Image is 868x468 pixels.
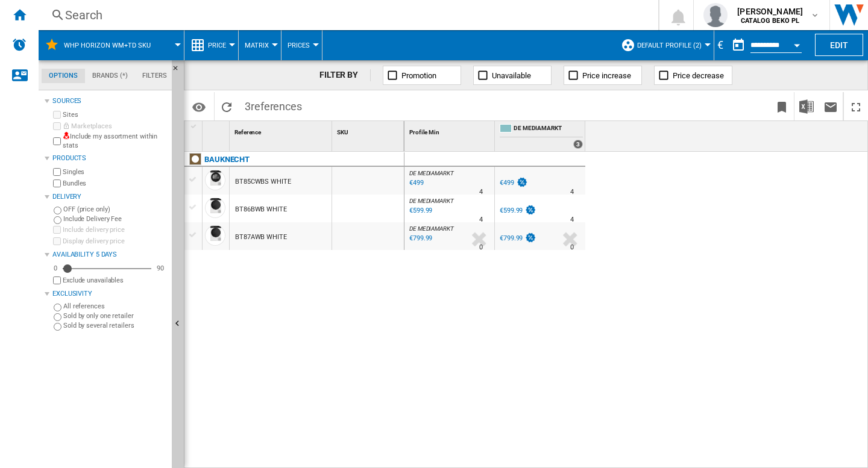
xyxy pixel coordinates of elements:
span: DE MEDIAMARKT [514,124,583,134]
span: Unavailable [492,71,531,80]
div: €799.99 [498,232,536,245]
input: Bundles [53,179,61,187]
md-tab-item: Filters [135,69,174,83]
div: Reference Sort None [232,121,332,140]
label: Include Delivery Fee [63,214,167,223]
span: 3 [239,92,308,117]
div: Availability 5 Days [52,250,167,260]
span: Price increase [582,71,631,80]
input: Sold by several retailers [54,323,61,331]
div: €499 [498,177,528,189]
label: Bundles [63,179,167,188]
div: WHP Horizon WM+TD SKU [45,30,178,60]
div: SKU Sort None [335,121,404,140]
div: €599.99 [498,205,536,217]
span: Prices [288,42,310,49]
button: Open calendar [786,33,808,54]
div: Last updated : Monday, 22 September 2025 03:38 [407,177,424,189]
span: references [251,100,302,113]
button: Download in Excel [794,92,819,120]
label: Exclude unavailables [63,276,167,285]
span: DE MEDIAMARKT [409,198,454,204]
label: Include my assortment within stats [63,132,167,151]
div: Sort None [232,121,332,140]
label: Include delivery price [63,225,167,234]
img: promotionV3.png [524,205,536,215]
button: Price increase [564,66,642,85]
div: Click to filter on that brand [204,152,250,167]
div: Delivery Time : 4 days [479,186,483,198]
button: Promotion [383,66,461,85]
button: Price [208,30,232,60]
span: Default profile (2) [637,42,702,49]
div: Delivery Time : 0 day [479,242,483,254]
span: Promotion [401,71,436,80]
div: Sort None [205,121,229,140]
button: Maximize [844,92,868,120]
div: Delivery [52,192,167,202]
div: Delivery Time : 4 days [570,186,574,198]
input: Sites [53,111,61,119]
button: Prices [288,30,316,60]
img: mysite-not-bg-18x18.png [63,132,70,139]
label: Sites [63,110,167,119]
div: 90 [154,264,167,273]
span: DE MEDIAMARKT [409,225,454,232]
div: Default profile (2) [621,30,708,60]
md-slider: Availability [63,263,151,275]
button: Hide [172,60,186,82]
span: Matrix [245,42,269,49]
input: Include delivery price [53,226,61,234]
span: Price [208,42,226,49]
div: €499 [500,179,514,187]
div: Search [65,7,627,23]
img: excel-24x24.png [799,99,814,114]
span: SKU [337,129,348,136]
div: Sort None [407,121,494,140]
div: 3 offers sold by DE MEDIAMARKT [573,140,583,149]
div: DE MEDIAMARKT 3 offers sold by DE MEDIAMARKT [497,121,585,151]
button: Price decrease [654,66,732,85]
div: BT86BWB WHITE [235,196,287,223]
input: All references [54,304,61,311]
span: Reference [234,129,261,136]
div: Delivery Time : 4 days [570,214,574,226]
div: Profile Min Sort None [407,121,494,140]
label: Sold by only one retailer [63,311,167,320]
div: Sort None [335,121,404,140]
div: BT85CWBS WHITE [235,168,291,196]
input: Marketplaces [53,122,61,130]
img: alerts-logo.svg [12,37,27,52]
button: Options [187,96,211,117]
span: Price decrease [673,71,724,80]
img: promotionV3.png [516,177,528,187]
button: Bookmark this report [770,92,794,120]
div: Exclusivity [52,289,167,299]
label: All references [63,302,167,311]
label: Marketplaces [63,122,167,131]
input: Sold by only one retailer [54,313,61,321]
div: Delivery Time : 0 day [570,242,574,254]
div: Last updated : Monday, 22 September 2025 03:23 [407,232,432,245]
button: md-calendar [726,33,750,57]
input: Singles [53,168,61,176]
md-tab-item: Brands (*) [85,69,135,83]
input: Include Delivery Fee [54,216,61,224]
div: Price [190,30,232,60]
img: promotionV3.png [524,232,536,243]
span: WHP Horizon WM+TD SKU [64,42,151,49]
div: FILTER BY [319,69,371,81]
label: OFF (price only) [63,205,167,214]
button: Send this report by email [819,92,843,120]
span: Profile Min [409,129,439,136]
span: [PERSON_NAME] [737,5,803,17]
span: DE MEDIAMARKT [409,170,454,176]
input: Include my assortment within stats [53,134,61,149]
button: Matrix [245,30,275,60]
div: Products [52,154,167,163]
div: €799.99 [500,234,523,242]
md-tab-item: Options [42,69,85,83]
